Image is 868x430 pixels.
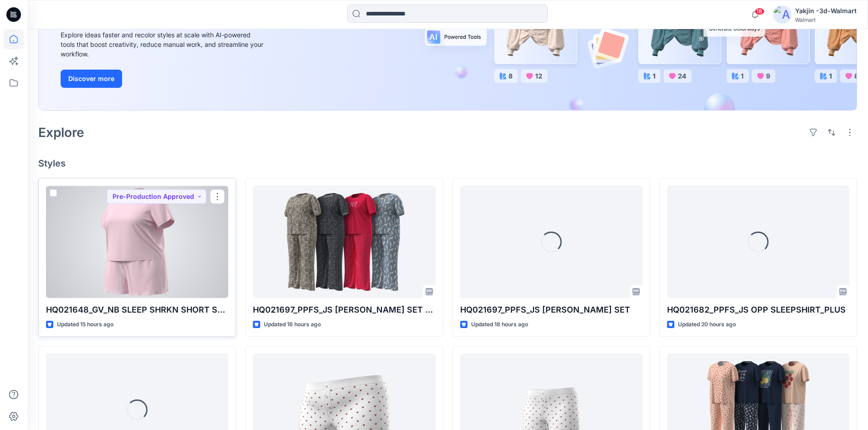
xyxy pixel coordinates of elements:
a: HQ021697_PPFS_JS OPP PJ SET PLUS [253,186,435,298]
h2: Explore [38,125,84,140]
p: Updated 15 hours ago [57,320,113,329]
div: Yakjin -3d-Walmart [795,5,857,16]
button: Discover more [61,70,122,88]
a: HQ021648_GV_NB SLEEP SHRKN SHORT SET PLUS [46,186,228,298]
img: avatar [773,5,791,24]
p: Updated 18 hours ago [471,320,528,329]
p: HQ021697_PPFS_JS [PERSON_NAME] SET PLUS [253,304,435,316]
span: 18 [755,8,765,15]
div: Explore ideas faster and recolor styles at scale with AI-powered tools that boost creativity, red... [61,30,266,59]
p: HQ021697_PPFS_JS [PERSON_NAME] SET [460,304,642,316]
div: Walmart [795,16,857,23]
a: Discover more [61,70,266,88]
p: Updated 16 hours ago [264,320,321,329]
p: Updated 20 hours ago [678,320,736,329]
p: HQ021682_PPFS_JS OPP SLEEPSHIRT_PLUS [667,304,849,316]
h4: Styles [38,158,857,169]
p: HQ021648_GV_NB SLEEP SHRKN SHORT SET PLUS [46,304,228,316]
